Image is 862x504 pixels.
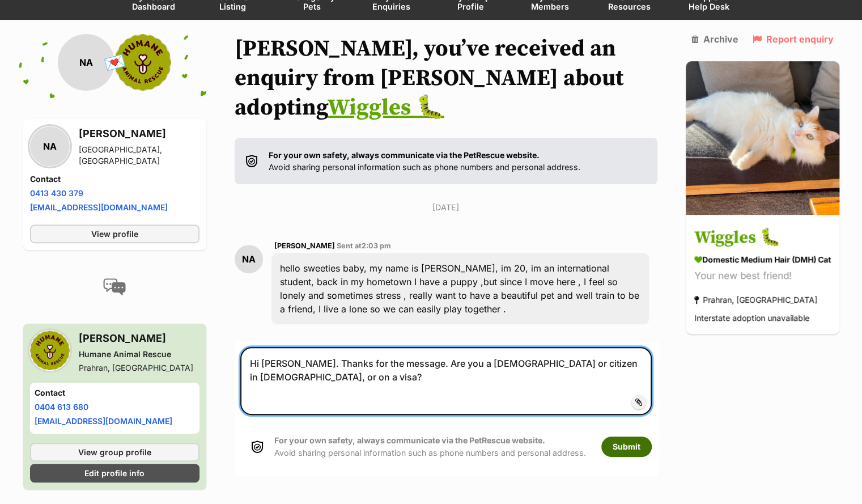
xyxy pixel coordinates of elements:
[35,387,195,399] h4: Contact
[694,314,809,323] span: Interstate adoption unavailable
[235,245,263,273] div: NA
[79,126,199,142] h3: [PERSON_NAME]
[91,228,138,240] span: View profile
[102,50,128,75] span: 💌
[601,437,652,457] button: Submit
[694,293,817,308] div: Prahran, [GEOGRAPHIC_DATA]
[30,225,199,243] a: View profile
[694,226,831,251] h3: Wiggles 🐛
[328,94,444,122] a: Wiggles 🐛
[686,217,839,334] a: Wiggles 🐛 Domestic Medium Hair (DMH) Cat Your new best friend! Prahran, [GEOGRAPHIC_DATA] Interst...
[79,331,193,346] h3: [PERSON_NAME]
[274,435,545,445] strong: For your own safety, always communicate via the PetRescue website.
[274,434,586,459] p: Avoid sharing personal information such as phone numbers and personal address.
[30,443,199,461] a: View group profile
[691,34,738,44] a: Archive
[79,362,193,374] div: Prahran, [GEOGRAPHIC_DATA]
[114,34,171,91] img: Humane Animal Rescue profile pic
[30,126,70,166] div: NA
[30,331,70,370] img: Humane Animal Rescue profile pic
[103,278,126,295] img: conversation-icon-4a6f8262b818ee0b60e3300018af0b2d0b884aa5de6e9bcb8d3d4eeb1a70a7c4.svg
[35,402,88,412] a: 0404 613 680
[30,173,199,185] h4: Contact
[694,269,831,284] div: Your new best friend!
[84,467,145,479] span: Edit profile info
[79,349,193,360] div: Humane Animal Rescue
[271,253,649,324] div: hello sweeties baby, my name is [PERSON_NAME], im 20, im an international student, back in my hom...
[79,144,199,167] div: [GEOGRAPHIC_DATA], [GEOGRAPHIC_DATA]
[362,242,391,250] span: 2:03 pm
[753,34,834,44] a: Report enquiry
[274,242,335,250] span: [PERSON_NAME]
[30,188,83,198] a: 0413 430 379
[694,254,831,266] div: Domestic Medium Hair (DMH) Cat
[58,34,114,91] div: NA
[35,416,172,426] a: [EMAIL_ADDRESS][DOMAIN_NAME]
[269,149,580,173] p: Avoid sharing personal information such as phone numbers and personal address.
[337,242,391,250] span: Sent at
[78,446,151,458] span: View group profile
[30,202,168,212] a: [EMAIL_ADDRESS][DOMAIN_NAME]
[686,61,839,215] img: Wiggles 🐛
[30,464,199,482] a: Edit profile info
[269,150,540,160] strong: For your own safety, always communicate via the PetRescue website.
[235,34,657,122] h1: [PERSON_NAME], you’ve received an enquiry from [PERSON_NAME] about adopting
[235,201,657,213] p: [DATE]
